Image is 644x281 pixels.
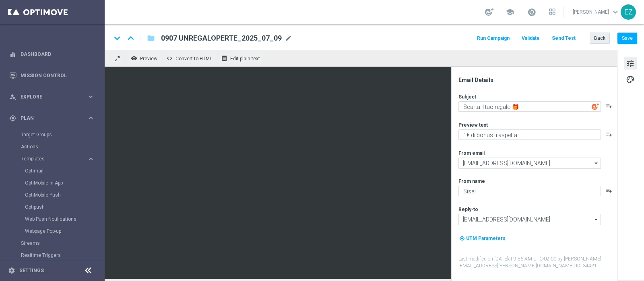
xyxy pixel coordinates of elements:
[219,53,264,64] button: receipt Edit plain text
[606,187,612,194] button: playlist_add
[25,165,104,177] div: Optimail
[476,33,511,44] button: Run Campaign
[25,168,84,174] a: Optimail
[9,94,95,100] button: person_search Explore keyboard_arrow_right
[21,249,104,261] div: Realtime Triggers
[626,74,635,85] span: palette
[25,225,104,237] div: Webpage Pop-up
[592,214,601,225] i: arrow_drop_down
[21,156,79,161] span: Templates
[147,33,155,43] i: folder
[125,32,137,44] i: keyboard_arrow_up
[19,268,44,273] a: Settings
[458,150,485,156] label: From email
[9,51,17,58] i: equalizer
[9,65,95,86] div: Mission Control
[87,93,95,101] i: keyboard_arrow_right
[230,56,260,62] span: Edit plain text
[458,178,485,185] label: From name
[9,43,95,65] div: Dashboard
[621,4,636,20] div: EZ
[458,234,506,243] button: my_location UTM Parameters
[21,156,95,162] button: Templates keyboard_arrow_right
[9,93,17,101] i: person_search
[21,43,95,65] a: Dashboard
[9,115,17,122] i: gps_fixed
[21,65,95,86] a: Mission Control
[21,141,104,153] div: Actions
[161,33,282,43] span: 0907 UNREGALOPERTE_2025_07_09
[458,94,476,100] label: Subject
[166,55,173,62] span: code
[617,33,637,44] button: Save
[574,263,597,269] span: | ID: 34431
[21,129,104,141] div: Target Groups
[21,156,87,161] div: Templates
[9,115,95,121] button: gps_fixed Plan keyboard_arrow_right
[25,177,104,189] div: OptiMobile In-App
[25,180,84,186] a: OptiMobile In-App
[466,236,506,241] span: UTM Parameters
[592,103,599,110] img: optiGenie.svg
[21,153,104,237] div: Templates
[626,58,635,69] span: tune
[25,192,84,198] a: OptiMobile Push
[131,55,137,62] i: remove_red_eye
[87,114,95,122] i: keyboard_arrow_right
[458,206,478,213] label: Reply-to
[458,214,601,225] input: Select
[25,204,84,210] a: Optipush
[8,267,15,274] i: settings
[164,53,216,64] button: code Convert to HTML
[221,55,227,62] i: receipt
[9,115,87,122] div: Plan
[458,158,601,169] input: Select
[459,236,465,241] i: my_location
[590,33,610,44] button: Back
[21,94,87,99] span: Explore
[551,33,577,44] button: Send Test
[606,131,612,137] button: playlist_add
[624,57,637,70] button: tune
[25,213,104,225] div: Web Push Notifications
[9,72,95,79] button: Mission Control
[25,201,104,213] div: Optipush
[9,93,87,101] div: Explore
[87,155,95,163] i: keyboard_arrow_right
[25,216,84,222] a: Web Push Notifications
[111,32,123,44] i: keyboard_arrow_down
[21,116,87,121] span: Plan
[175,56,212,62] span: Convert to HTML
[21,144,84,150] a: Actions
[285,35,292,42] span: mode_edit
[458,122,488,128] label: Preview text
[611,8,620,16] span: keyboard_arrow_down
[522,35,540,41] span: Validate
[21,131,84,138] a: Target Groups
[21,237,104,249] div: Streams
[21,240,84,246] a: Streams
[21,252,84,258] a: Realtime Triggers
[140,56,157,62] span: Preview
[458,76,616,84] div: Email Details
[146,32,156,45] button: folder
[624,73,637,86] button: palette
[572,6,621,18] a: [PERSON_NAME]keyboard_arrow_down
[458,256,616,269] label: Last modified on [DATE] at 9:56 AM UTC-02:00 by [PERSON_NAME][EMAIL_ADDRESS][PERSON_NAME][DOMAIN_...
[592,158,601,168] i: arrow_drop_down
[25,228,84,234] a: Webpage Pop-up
[506,8,514,16] span: school
[606,103,612,109] button: playlist_add
[9,51,95,57] button: equalizer Dashboard
[25,189,104,201] div: OptiMobile Push
[520,33,541,44] button: Validate
[129,53,161,64] button: remove_red_eye Preview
